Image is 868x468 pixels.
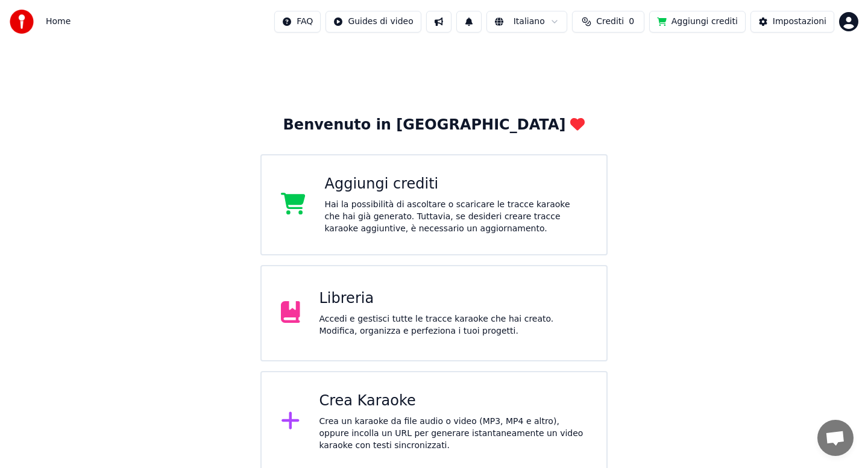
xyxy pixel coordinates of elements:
[283,116,585,135] div: Benvenuto in [GEOGRAPHIC_DATA]
[274,11,321,33] button: FAQ
[46,16,71,28] nav: breadcrumb
[629,16,634,28] span: 0
[325,175,588,194] div: Aggiungi crediti
[325,199,588,235] div: Hai la possibilità di ascoltare o scaricare le tracce karaoke che hai già generato. Tuttavia, se ...
[750,11,834,33] button: Impostazioni
[325,11,421,33] button: Guides di video
[817,420,854,456] div: Aprire la chat
[319,392,588,411] div: Crea Karaoke
[649,11,746,33] button: Aggiungi crediti
[319,416,588,452] div: Crea un karaoke da file audio o video (MP3, MP4 e altro), oppure incolla un URL per generare ista...
[46,16,71,28] span: Home
[596,16,624,28] span: Crediti
[10,10,34,34] img: youka
[572,11,644,33] button: Crediti0
[773,16,826,28] div: Impostazioni
[319,313,588,337] div: Accedi e gestisci tutte le tracce karaoke che hai creato. Modifica, organizza e perfeziona i tuoi...
[319,289,588,308] div: Libreria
